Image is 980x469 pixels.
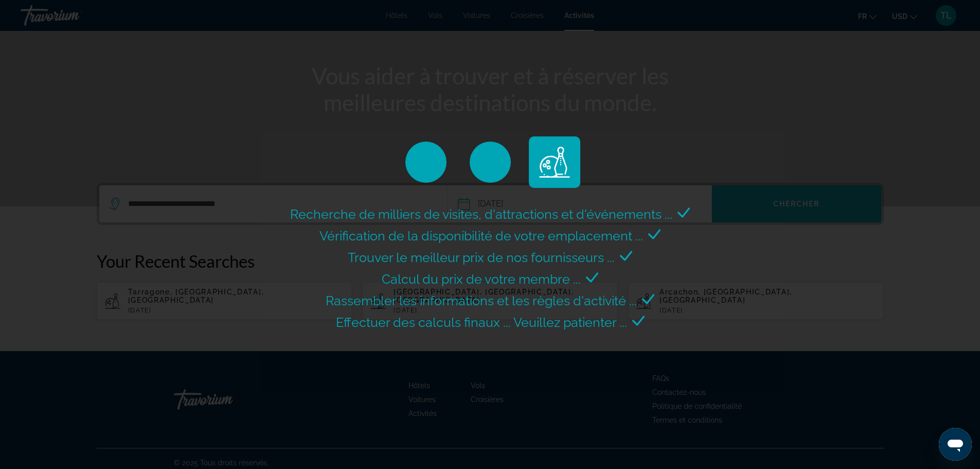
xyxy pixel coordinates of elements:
span: Effectuer des calculs finaux ... Veuillez patienter ... [336,315,627,330]
span: Calcul du prix de votre membre ... [382,271,581,287]
span: Rassembler les informations et les règles d'activité ... [326,293,637,308]
span: Trouver le meilleur prix de nos fournisseurs ... [348,250,615,265]
iframe: Bouton de lancement de la fenêtre de messagerie [939,428,972,461]
span: Vérification de la disponibilité de votre emplacement ... [319,228,643,244]
span: Recherche de milliers de visites, d'attractions et d'événements ... [290,206,672,222]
